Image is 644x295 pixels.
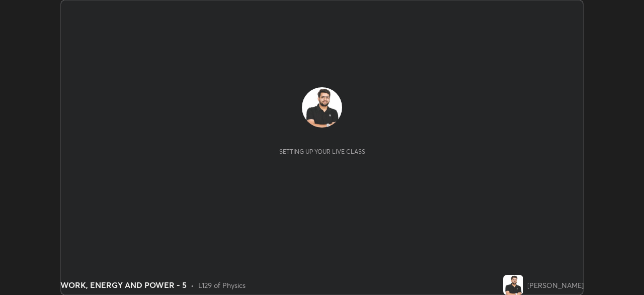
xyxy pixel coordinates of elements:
img: 6c0a6b5127da4c9390a6586b0dc4a4b9.jpg [302,87,342,128]
div: • [191,280,194,290]
div: WORK, ENERGY AND POWER - 5 [60,279,187,291]
div: [PERSON_NAME] [527,280,584,290]
img: 6c0a6b5127da4c9390a6586b0dc4a4b9.jpg [503,275,523,295]
div: Setting up your live class [279,148,365,155]
div: L129 of Physics [198,280,246,290]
